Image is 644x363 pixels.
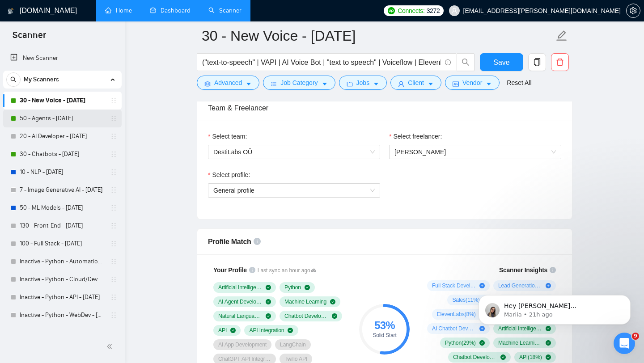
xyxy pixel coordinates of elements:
[266,299,271,304] span: check-circle
[462,78,482,88] span: Vendor
[213,266,247,274] span: Your Profile
[356,78,370,88] span: Jobs
[556,30,568,42] span: edit
[254,238,261,245] span: info-circle
[110,258,117,265] span: holder
[465,276,644,339] iframe: Intercom notifications message
[8,4,14,18] img: logo
[214,78,242,88] span: Advanced
[453,354,497,361] span: Chatbot Development ( 20 %)
[330,299,335,304] span: check-circle
[6,72,21,87] button: search
[204,80,211,87] span: setting
[266,285,271,290] span: check-circle
[347,80,353,87] span: folder
[359,320,410,331] div: 53 %
[388,7,395,14] img: upwork-logo.png
[305,285,310,290] span: check-circle
[212,170,250,180] span: Select profile:
[457,53,475,71] button: search
[408,78,424,88] span: Client
[213,184,375,197] span: General profile
[150,7,191,14] a: dashboardDashboard
[20,181,105,199] a: 7 - Image Generative AI - [DATE]
[20,270,105,288] a: Inactive - Python - Cloud/DevOps - [DATE]
[445,59,451,65] span: info-circle
[208,131,247,141] label: Select team:
[258,266,317,275] span: Last sync an hour ago
[263,76,335,90] button: barsJob Categorycaret-down
[110,294,117,301] span: holder
[451,8,458,14] span: user
[20,127,105,145] a: 20 - AI Developer - [DATE]
[546,355,551,360] span: check-circle
[500,355,506,360] span: check-circle
[249,267,255,273] span: info-circle
[280,78,318,88] span: Job Category
[110,151,117,158] span: holder
[479,340,485,346] span: check-circle
[20,306,105,324] a: Inactive - Python - WebDev - [DATE]
[373,80,379,87] span: caret-down
[445,339,476,346] span: Python ( 29 %)
[284,298,326,305] span: Machine Learning
[398,6,424,16] span: Connects:
[110,204,117,211] span: holder
[546,340,551,346] span: check-circle
[110,312,117,319] span: holder
[213,145,375,159] span: DestiLabs OÜ
[110,169,117,176] span: holder
[529,58,546,66] span: copy
[208,238,251,245] span: Profile Match
[626,4,640,18] button: setting
[486,80,492,87] span: caret-down
[20,163,105,181] a: 10 - NLP - [DATE]
[550,267,556,273] span: info-circle
[20,253,105,270] a: Inactive - Python - Automation - [DATE]
[389,131,442,141] label: Select freelancer:
[632,333,639,340] span: 9
[271,80,277,87] span: bars
[452,296,479,304] span: Sales ( 11 %)
[499,267,547,273] span: Scanner Insights
[20,217,105,235] a: 130 - Front-End - [DATE]
[3,49,122,67] li: New Scanner
[10,49,114,67] a: New Scanner
[398,80,404,87] span: user
[20,235,105,253] a: 100 - Full Stack - [DATE]
[106,342,115,351] span: double-left
[218,312,262,320] span: Natural Language Processing
[20,145,105,163] a: 30 - Chatbots - [DATE]
[390,76,441,90] button: userClientcaret-down
[480,53,523,71] button: Save
[428,80,434,87] span: caret-down
[20,324,105,342] a: 21 - Design - Healthcare - [DATE]
[551,53,569,71] button: delete
[445,76,500,90] button: idcardVendorcaret-down
[627,7,640,14] span: setting
[20,288,105,306] a: Inactive - Python - API - [DATE]
[110,329,117,337] span: holder
[202,25,554,47] input: Scanner name...
[110,115,117,122] span: holder
[551,58,568,66] span: delete
[322,80,328,87] span: caret-down
[20,92,105,110] a: 30 - New Voice - [DATE]
[218,327,227,334] span: API
[208,95,561,121] div: Team & Freelancer
[202,57,441,68] input: Search Freelance Jobs...
[110,276,117,283] span: holder
[507,78,531,88] a: Reset All
[110,240,117,247] span: holder
[246,80,252,87] span: caret-down
[614,333,635,354] iframe: Intercom live chat
[7,76,20,83] span: search
[105,7,132,14] a: homeHome
[20,199,105,217] a: 50 - ML Models - [DATE]
[230,328,236,333] span: check-circle
[5,29,53,47] span: Scanner
[427,6,440,16] span: 3272
[110,97,117,104] span: holder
